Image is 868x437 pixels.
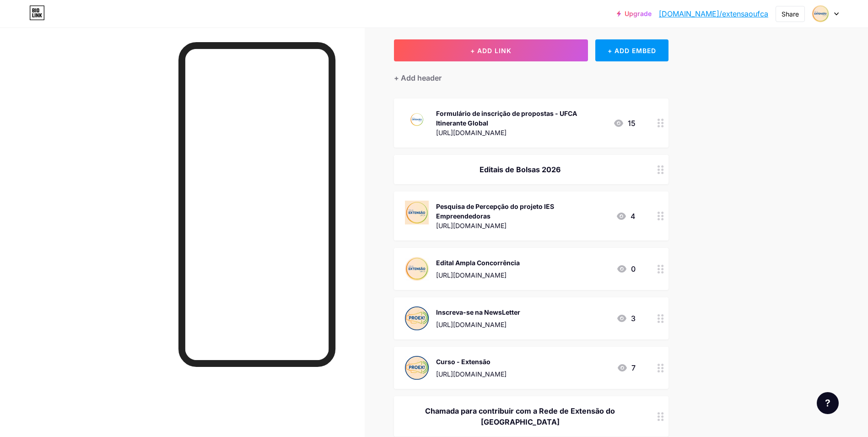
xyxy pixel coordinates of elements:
div: 0 [616,263,636,274]
button: + ADD LINK [394,39,588,61]
div: Formulário de inscrição de propostas - UFCA Itinerante Global [436,109,606,128]
img: Pesquisa de Percepção do projeto IES Empreendedoras [405,201,429,224]
div: + ADD EMBED [595,39,668,61]
div: Chamada para contribuir com a Rede de Extensão do [GEOGRAPHIC_DATA] [405,405,636,427]
a: Upgrade [617,10,652,17]
div: + Add header [394,72,442,83]
div: Pesquisa de Percepção do projeto IES Empreendedoras [436,202,609,221]
div: [URL][DOMAIN_NAME] [436,128,606,137]
div: Share [782,9,799,19]
div: 7 [617,362,636,373]
div: [URL][DOMAIN_NAME] [436,320,520,329]
div: Edital Ampla Concorrência [436,258,520,268]
img: Formulário de inscrição de propostas - UFCA Itinerante Global [405,108,429,131]
img: extensaoufca [812,5,829,22]
div: Inscreva-se na NewsLetter [436,307,520,317]
img: Inscreva-se na NewsLetter [405,306,429,330]
div: [URL][DOMAIN_NAME] [436,369,507,379]
div: 3 [616,313,636,324]
div: Curso - Extensão [436,357,507,366]
div: 4 [616,211,636,222]
img: Curso - Extensão [405,356,429,380]
div: [URL][DOMAIN_NAME] [436,221,609,230]
img: Edital Ampla Concorrência [405,257,429,281]
a: [DOMAIN_NAME]/extensaoufca [659,8,768,19]
div: [URL][DOMAIN_NAME] [436,270,520,280]
span: + ADD LINK [470,47,512,55]
div: Editais de Bolsas 2026 [405,164,636,175]
div: 15 [613,118,636,129]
